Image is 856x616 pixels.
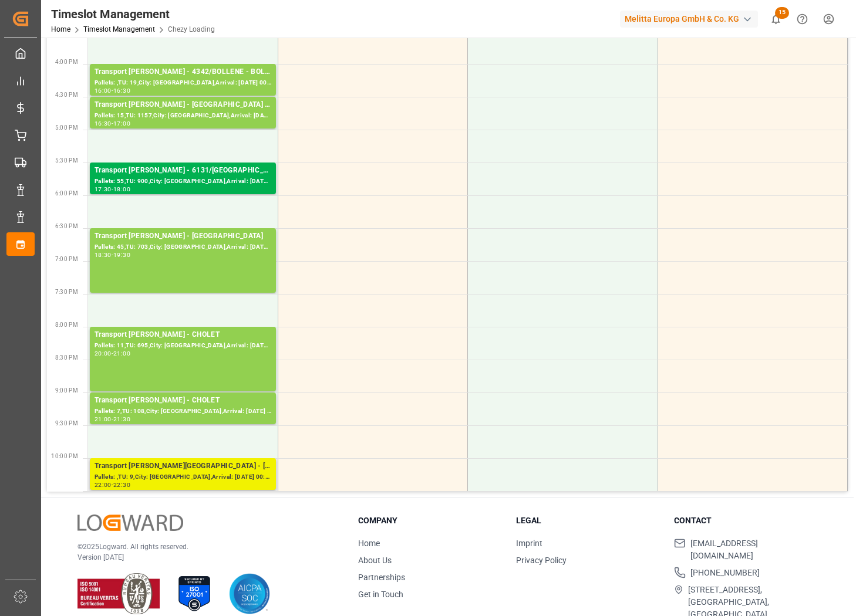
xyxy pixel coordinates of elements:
[95,351,112,356] div: 20:00
[690,567,760,579] span: [PHONE_NUMBER]
[113,121,130,126] div: 17:00
[113,482,130,488] div: 22:30
[112,187,113,192] div: -
[358,539,380,548] a: Home
[55,321,78,328] span: 8:00 PM
[620,11,758,28] div: Melitta Europa GmbH & Co. KG
[95,252,112,258] div: 18:30
[95,395,271,407] div: Transport [PERSON_NAME] - CHOLET
[95,165,271,177] div: Transport [PERSON_NAME] - 6131/[GEOGRAPHIC_DATA]
[775,7,789,19] span: 15
[55,157,78,164] span: 5:30 PM
[789,6,815,32] button: Help Center
[229,573,270,614] img: AICPA SOC
[95,329,271,341] div: Transport [PERSON_NAME] - CHOLET
[516,515,659,527] h3: Legal
[112,482,113,488] div: -
[95,417,112,422] div: 21:00
[95,88,112,93] div: 16:00
[358,515,501,527] h3: Company
[358,590,403,599] a: Get in Touch
[113,252,130,258] div: 19:30
[516,539,542,548] a: Imprint
[95,99,271,111] div: Transport [PERSON_NAME] - [GEOGRAPHIC_DATA] - [GEOGRAPHIC_DATA]
[112,252,113,258] div: -
[55,124,78,131] span: 5:00 PM
[95,341,271,351] div: Pallets: 11,TU: 695,City: [GEOGRAPHIC_DATA],Arrival: [DATE] 00:00:00
[112,351,113,356] div: -
[516,556,567,565] a: Privacy Policy
[95,482,112,488] div: 22:00
[51,25,70,33] a: Home
[51,453,78,459] span: 10:00 PM
[95,472,271,482] div: Pallets: ,TU: 9,City: [GEOGRAPHIC_DATA],Arrival: [DATE] 00:00:00
[55,59,78,65] span: 4:00 PM
[620,8,763,30] button: Melitta Europa GmbH & Co. KG
[95,242,271,252] div: Pallets: 45,TU: 703,City: [GEOGRAPHIC_DATA],Arrival: [DATE] 00:00:00
[674,515,817,527] h3: Contact
[358,556,392,565] a: About Us
[95,407,271,417] div: Pallets: 7,TU: 108,City: [GEOGRAPHIC_DATA],Arrival: [DATE] 00:00:00
[95,66,271,78] div: Transport [PERSON_NAME] - 4342/BOLLENE - BOLLENE
[95,111,271,121] div: Pallets: 15,TU: 1157,City: [GEOGRAPHIC_DATA],Arrival: [DATE] 00:00:00
[77,541,329,552] p: © 2025 Logward. All rights reserved.
[55,190,78,197] span: 6:00 PM
[358,573,405,582] a: Partnerships
[95,177,271,187] div: Pallets: 55,TU: 900,City: [GEOGRAPHIC_DATA],Arrival: [DATE] 00:00:00
[95,78,271,88] div: Pallets: ,TU: 19,City: [GEOGRAPHIC_DATA],Arrival: [DATE] 00:00:00
[113,187,130,192] div: 18:00
[55,420,78,427] span: 9:30 PM
[95,187,112,192] div: 17:30
[55,289,78,295] span: 7:30 PM
[112,121,113,126] div: -
[95,121,112,126] div: 16:30
[55,256,78,262] span: 7:00 PM
[112,88,113,93] div: -
[113,88,130,93] div: 16:30
[690,537,817,562] span: [EMAIL_ADDRESS][DOMAIN_NAME]
[51,5,215,23] div: Timeslot Management
[55,92,78,98] span: 4:30 PM
[55,387,78,394] span: 9:00 PM
[112,417,113,422] div: -
[174,573,215,614] img: ISO 27001 Certification
[77,573,160,614] img: ISO 9001 & ISO 14001 Certification
[95,231,271,242] div: Transport [PERSON_NAME] - [GEOGRAPHIC_DATA]
[113,351,130,356] div: 21:00
[95,461,271,472] div: Transport [PERSON_NAME][GEOGRAPHIC_DATA] - [GEOGRAPHIC_DATA]
[83,25,155,33] a: Timeslot Management
[763,6,789,32] button: show 15 new notifications
[77,552,329,563] p: Version [DATE]
[55,223,78,229] span: 6:30 PM
[77,515,183,532] img: Logward Logo
[113,417,130,422] div: 21:30
[55,354,78,361] span: 8:30 PM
